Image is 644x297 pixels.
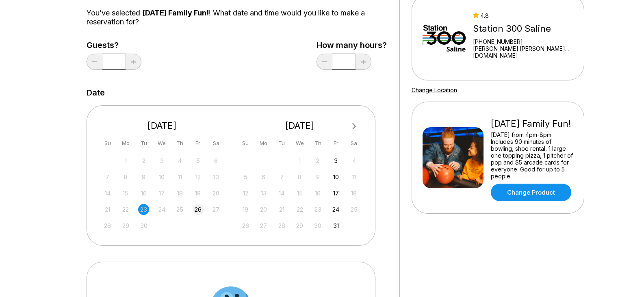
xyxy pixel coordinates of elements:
div: Th [174,138,185,149]
div: Not available Thursday, September 25th, 2025 [174,204,185,215]
div: Not available Tuesday, September 2nd, 2025 [138,155,149,166]
div: Not available Tuesday, October 28th, 2025 [276,220,287,231]
div: Not available Sunday, September 14th, 2025 [102,188,113,199]
div: Not available Wednesday, September 24th, 2025 [156,204,167,215]
div: Choose Friday, October 31st, 2025 [330,220,341,231]
div: Not available Thursday, September 11th, 2025 [174,171,185,182]
div: Not available Saturday, September 27th, 2025 [210,204,221,215]
div: Not available Tuesday, September 30th, 2025 [138,220,149,231]
div: Not available Saturday, October 4th, 2025 [349,155,360,166]
label: Guests? [87,41,141,50]
div: month 2025-10 [239,154,361,231]
div: Not available Friday, September 12th, 2025 [193,171,204,182]
div: You’ve selected ! What date and time would you like to make a reservation for? [87,9,387,26]
div: Not available Saturday, October 11th, 2025 [349,171,360,182]
div: Not available Monday, September 15th, 2025 [120,188,131,199]
div: Mo [258,138,269,149]
label: How many hours? [317,41,387,50]
div: Not available Wednesday, October 1st, 2025 [294,155,305,166]
div: Not available Wednesday, October 22nd, 2025 [294,204,305,215]
div: 4.8 [473,12,573,19]
div: Tu [138,138,149,149]
div: Not available Monday, October 27th, 2025 [258,220,269,231]
div: Not available Saturday, October 18th, 2025 [349,188,360,199]
div: Not available Thursday, September 4th, 2025 [174,155,185,166]
div: Mo [120,138,131,149]
img: Friday Family Fun! [423,127,484,188]
div: [DATE] [99,120,225,131]
div: Not available Wednesday, October 8th, 2025 [294,171,305,182]
div: Not available Sunday, September 28th, 2025 [102,220,113,231]
div: Not available Saturday, September 13th, 2025 [210,171,221,182]
div: Th [312,138,323,149]
div: Not available Tuesday, September 23rd, 2025 [138,204,149,215]
div: Not available Sunday, October 19th, 2025 [240,204,251,215]
span: [DATE] Family Fun! [142,9,209,17]
div: Not available Saturday, September 20th, 2025 [210,188,221,199]
div: Sa [210,138,221,149]
div: [DATE] Family Fun! [491,118,573,129]
div: Choose Friday, October 24th, 2025 [330,204,341,215]
div: [DATE] [237,120,363,131]
div: Not available Sunday, October 26th, 2025 [240,220,251,231]
div: Not available Tuesday, September 16th, 2025 [138,188,149,199]
div: Not available Monday, September 22nd, 2025 [120,204,131,215]
div: Su [102,138,113,149]
div: Not available Monday, October 6th, 2025 [258,171,269,182]
div: Not available Sunday, October 5th, 2025 [240,171,251,182]
div: Choose Friday, September 26th, 2025 [193,204,204,215]
div: Station 300 Saline [473,23,573,34]
div: Tu [276,138,287,149]
div: Not available Wednesday, October 29th, 2025 [294,220,305,231]
div: Not available Monday, September 8th, 2025 [120,171,131,182]
div: Not available Monday, September 1st, 2025 [120,155,131,166]
div: Not available Sunday, October 12th, 2025 [240,188,251,199]
div: [PHONE_NUMBER] [473,38,573,45]
div: Not available Friday, September 5th, 2025 [193,155,204,166]
div: Not available Tuesday, October 21st, 2025 [276,204,287,215]
div: Not available Saturday, October 25th, 2025 [349,204,360,215]
div: Fr [193,138,204,149]
div: We [294,138,305,149]
a: [PERSON_NAME].[PERSON_NAME]...[DOMAIN_NAME] [473,45,573,59]
div: Not available Thursday, October 16th, 2025 [312,188,323,199]
div: Not available Monday, October 20th, 2025 [258,204,269,215]
div: Not available Saturday, September 6th, 2025 [210,155,221,166]
div: Not available Wednesday, September 3rd, 2025 [156,155,167,166]
div: Not available Wednesday, October 15th, 2025 [294,188,305,199]
div: Not available Wednesday, September 17th, 2025 [156,188,167,199]
div: [DATE] from 4pm-8pm. Includes 90 minutes of bowling, shoe rental, 1 large one topping pizza, 1 pi... [491,131,573,180]
div: Sa [349,138,360,149]
div: Choose Friday, October 3rd, 2025 [330,155,341,166]
div: Not available Wednesday, September 10th, 2025 [156,171,167,182]
a: Change Location [412,87,457,93]
div: Not available Monday, September 29th, 2025 [120,220,131,231]
div: Not available Thursday, September 18th, 2025 [174,188,185,199]
div: Not available Sunday, September 21st, 2025 [102,204,113,215]
div: Su [240,138,251,149]
div: Choose Friday, October 17th, 2025 [330,188,341,199]
div: Not available Sunday, September 7th, 2025 [102,171,113,182]
div: Choose Friday, October 10th, 2025 [330,171,341,182]
div: Fr [330,138,341,149]
div: Not available Thursday, October 23rd, 2025 [312,204,323,215]
label: Date [87,88,105,97]
a: Change Product [491,184,571,201]
div: Not available Monday, October 13th, 2025 [258,188,269,199]
div: Not available Thursday, October 30th, 2025 [312,220,323,231]
div: Not available Tuesday, October 7th, 2025 [276,171,287,182]
div: Not available Thursday, October 9th, 2025 [312,171,323,182]
button: Next Month [348,120,361,133]
div: Not available Tuesday, September 9th, 2025 [138,171,149,182]
img: Station 300 Saline [423,7,466,68]
div: Not available Tuesday, October 14th, 2025 [276,188,287,199]
div: Not available Thursday, October 2nd, 2025 [312,155,323,166]
div: Not available Friday, September 19th, 2025 [193,188,204,199]
div: We [156,138,167,149]
div: month 2025-09 [101,154,223,231]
